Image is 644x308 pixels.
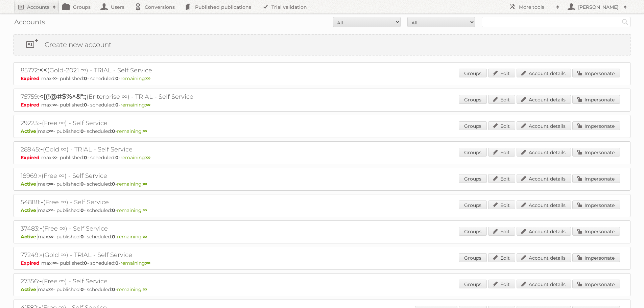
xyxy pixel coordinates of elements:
p: max: - published: - scheduled: - [21,75,623,81]
a: Impersonate [572,95,620,104]
strong: 0 [80,234,84,240]
a: Impersonate [572,69,620,77]
h2: 54888: (Free ∞) - Self Service [21,198,257,207]
span: remaining: [120,102,150,108]
a: Impersonate [572,227,620,236]
span: << [39,66,47,74]
span: - [40,224,42,232]
a: Account details [517,95,571,104]
strong: ∞ [49,181,53,187]
a: Impersonate [572,200,620,209]
a: Impersonate [572,174,620,183]
strong: 0 [112,181,115,187]
a: Account details [517,200,571,209]
a: Impersonate [572,148,620,157]
a: Create new account [14,34,630,55]
strong: ∞ [49,128,53,134]
span: remaining: [117,128,147,134]
a: Account details [517,253,571,262]
a: Groups [459,200,487,209]
strong: ∞ [146,102,150,108]
a: Edit [488,95,515,104]
span: - [39,277,42,285]
a: Account details [517,174,571,183]
a: Impersonate [572,280,620,288]
span: - [40,251,43,259]
span: Active [21,286,38,292]
a: Edit [488,174,515,183]
h2: 37483: (Free ∞) - Self Service [21,224,257,233]
strong: 0 [84,102,87,108]
a: Edit [488,227,515,236]
p: max: - published: - scheduled: - [21,155,623,161]
strong: 0 [80,286,84,292]
p: max: - published: - scheduled: - [21,260,623,266]
strong: 0 [115,75,119,81]
strong: ∞ [52,155,57,161]
p: max: - published: - scheduled: - [21,128,623,134]
strong: ∞ [146,75,150,81]
h2: Accounts [27,4,49,10]
a: Impersonate [572,253,620,262]
span: remaining: [117,207,147,213]
strong: ∞ [52,75,57,81]
strong: 0 [84,75,87,81]
span: <{(!@#$%^&*:; [39,92,87,100]
h2: 77249: (Gold ∞) - TRIAL - Self Service [21,251,257,259]
h2: 18969: (Free ∞) - Self Service [21,171,257,180]
strong: ∞ [143,234,147,240]
a: Edit [488,121,515,130]
strong: ∞ [52,260,57,266]
strong: ∞ [146,155,150,161]
h2: 28945: (Gold ∞) - TRIAL - Self Service [21,145,257,154]
strong: ∞ [143,128,147,134]
span: remaining: [120,155,150,161]
strong: ∞ [143,181,147,187]
strong: 0 [115,102,119,108]
span: Expired [21,75,41,81]
strong: 0 [80,207,84,213]
a: Groups [459,253,487,262]
span: - [40,145,43,153]
strong: 0 [112,207,115,213]
strong: 0 [112,286,115,292]
a: Account details [517,148,571,157]
strong: 0 [80,181,84,187]
h2: 85772: (Gold-2021 ∞) - TRIAL - Self Service [21,66,257,75]
span: remaining: [117,286,147,292]
strong: ∞ [49,286,53,292]
a: Account details [517,121,571,130]
a: Account details [517,280,571,288]
span: remaining: [120,75,150,81]
strong: 0 [84,260,87,266]
strong: 0 [84,155,87,161]
span: Expired [21,155,41,161]
p: max: - published: - scheduled: - [21,181,623,187]
a: Edit [488,200,515,209]
a: Groups [459,280,487,288]
p: max: - published: - scheduled: - [21,102,623,108]
span: Active [21,234,38,240]
strong: 0 [80,128,84,134]
span: - [39,171,42,180]
h2: More tools [519,4,553,10]
span: Expired [21,102,41,108]
a: Groups [459,227,487,236]
a: Groups [459,148,487,157]
a: Edit [488,148,515,157]
a: Impersonate [572,121,620,130]
h2: 75759: (Enterprise ∞) - TRIAL - Self Service [21,92,257,101]
strong: ∞ [146,260,150,266]
a: Groups [459,174,487,183]
a: Account details [517,69,571,77]
strong: ∞ [143,207,147,213]
span: Expired [21,260,41,266]
a: Groups [459,121,487,130]
strong: ∞ [52,102,57,108]
input: Search [620,17,630,27]
span: Active [21,181,38,187]
span: remaining: [120,260,150,266]
strong: 0 [112,234,115,240]
p: max: - published: - scheduled: - [21,286,623,292]
span: - [39,119,42,127]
